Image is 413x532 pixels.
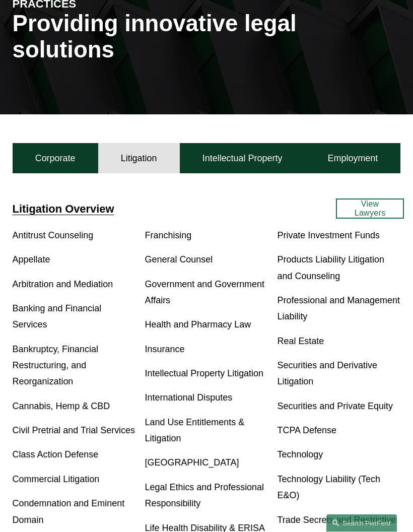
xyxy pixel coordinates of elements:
h1: Providing innovative legal solutions [13,11,401,63]
a: Professional and Management Liability [277,296,400,322]
a: Private Investment Funds [277,231,380,241]
a: Antitrust Counseling [13,231,94,241]
a: International Disputes [145,393,233,403]
h4: Intellectual Property [202,153,283,165]
a: Insurance [145,345,185,355]
a: Intellectual Property Litigation [145,369,264,379]
a: Banking and Financial Services [13,304,102,330]
a: View Lawyers [336,199,404,219]
a: Litigation Overview [13,203,114,216]
a: Legal Ethics and Professional Responsibility [145,483,264,509]
a: Technology Liability (Tech E&O) [277,475,380,501]
a: Securities and Private Equity [277,402,393,412]
a: Health and Pharmacy Law [145,320,251,330]
h4: Corporate [35,153,76,165]
a: Government and Government Affairs [145,280,265,306]
a: Class Action Defense [13,450,99,460]
a: Commercial Litigation [13,475,100,485]
a: [GEOGRAPHIC_DATA] [145,458,239,468]
a: Arbitration and Mediation [13,280,113,290]
a: Real Estate [277,337,324,347]
h4: Employment [328,153,378,165]
a: Land Use Entitlements & Litigation [145,418,245,444]
a: Cannabis, Hemp & CBD [13,402,110,412]
a: Search this site [326,514,397,532]
a: Bankruptcy, Financial Restructuring, and Reorganization [13,345,98,387]
a: General Counsel [145,255,213,265]
a: Appellate [13,255,50,265]
a: Securities and Derivative Litigation [277,361,377,387]
a: Civil Pretrial and Trial Services [13,426,135,436]
a: Products Liability Litigation and Counseling [277,255,384,281]
a: Franchising [145,231,192,241]
a: Technology [277,450,323,460]
a: Condemnation and Eminent Domain [13,499,125,525]
h4: Litigation [121,153,157,165]
a: TCPA Defense [277,426,336,436]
